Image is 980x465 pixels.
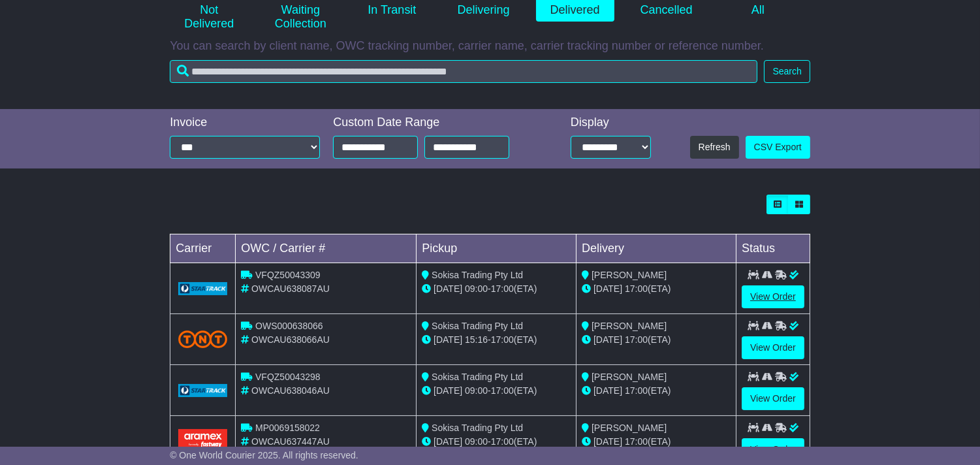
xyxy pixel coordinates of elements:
span: 17:00 [491,436,514,447]
span: 17:00 [491,334,514,345]
td: Delivery [577,234,736,263]
span: 09:00 [465,436,488,447]
div: Display [571,116,651,130]
button: Search [764,60,810,83]
span: 09:00 [465,283,488,294]
span: VFQZ50043298 [255,372,321,382]
span: [DATE] [434,334,462,345]
span: 17:00 [491,385,514,396]
div: - (ETA) [422,282,571,296]
td: Pickup [417,234,577,263]
span: OWCAU638066AU [251,334,330,345]
span: OWCAU638046AU [251,385,330,396]
a: View Order [742,438,804,461]
span: [DATE] [434,385,462,396]
span: 17:00 [625,436,648,447]
span: [PERSON_NAME] [592,270,667,280]
td: Status [736,234,810,263]
div: Invoice [170,116,320,130]
div: (ETA) [582,282,731,296]
span: [DATE] [434,283,462,294]
img: TNT_Domestic.png [178,330,227,348]
a: CSV Export [746,136,810,159]
span: Sokisa Trading Pty Ltd [432,423,523,433]
span: [DATE] [434,436,462,447]
span: VFQZ50043309 [255,270,321,280]
span: 09:00 [465,385,488,396]
a: View Order [742,336,804,359]
img: GetCarrierServiceLogo [178,282,227,295]
span: [PERSON_NAME] [592,321,667,331]
span: [PERSON_NAME] [592,372,667,382]
div: - (ETA) [422,435,571,449]
td: OWC / Carrier # [236,234,417,263]
p: You can search by client name, OWC tracking number, carrier name, carrier tracking number or refe... [170,39,810,54]
img: Aramex.png [178,429,227,453]
span: MP0069158022 [255,423,320,433]
button: Refresh [690,136,739,159]
span: 17:00 [625,334,648,345]
span: OWS000638066 [255,321,323,331]
div: - (ETA) [422,384,571,398]
span: 17:00 [491,283,514,294]
span: OWCAU637447AU [251,436,330,447]
td: Carrier [170,234,236,263]
div: - (ETA) [422,333,571,347]
span: Sokisa Trading Pty Ltd [432,270,523,280]
span: Sokisa Trading Pty Ltd [432,372,523,382]
img: GetCarrierServiceLogo [178,384,227,397]
span: [DATE] [593,385,622,396]
span: 17:00 [625,283,648,294]
span: [DATE] [593,436,622,447]
span: 15:16 [465,334,488,345]
div: (ETA) [582,435,731,449]
div: Custom Date Range [333,116,538,130]
span: OWCAU638087AU [251,283,330,294]
div: (ETA) [582,333,731,347]
span: [PERSON_NAME] [592,423,667,433]
span: 17:00 [625,385,648,396]
a: View Order [742,285,804,308]
a: View Order [742,387,804,410]
span: [DATE] [593,334,622,345]
div: (ETA) [582,384,731,398]
span: [DATE] [593,283,622,294]
span: Sokisa Trading Pty Ltd [432,321,523,331]
span: © One World Courier 2025. All rights reserved. [170,450,358,460]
